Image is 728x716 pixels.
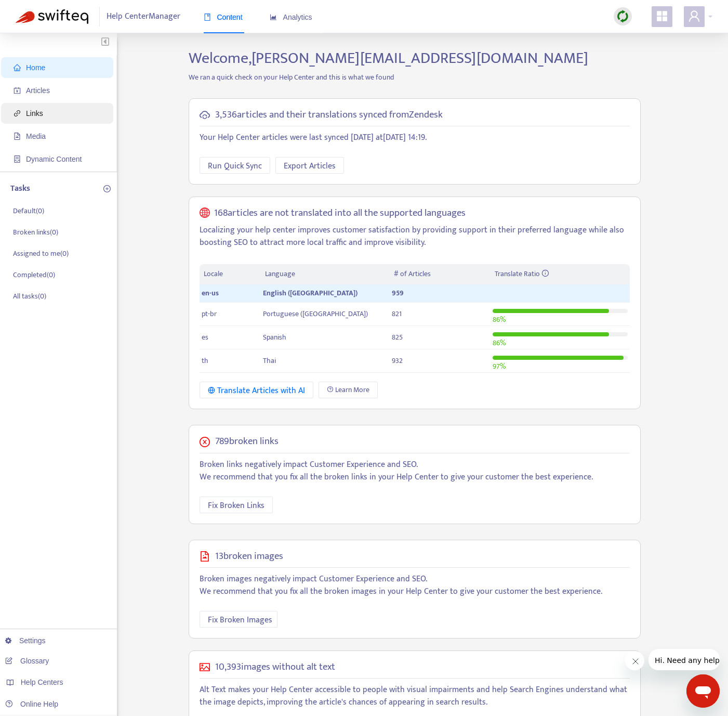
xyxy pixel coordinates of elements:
span: 959 [392,287,404,299]
th: # of Articles [390,264,490,284]
span: Export Articles [284,160,336,173]
p: We ran a quick check on your Help Center and this is what we found [181,72,648,83]
th: Locale [200,264,261,284]
span: Run Quick Sync [208,160,262,173]
button: Export Articles [275,157,344,174]
div: Translate Articles with AI [208,384,305,397]
button: Run Quick Sync [200,157,270,174]
h5: 789 broken links [215,436,279,448]
span: Help Centers [21,678,63,686]
p: All tasks ( 0 ) [13,291,46,302]
span: Media [26,132,46,140]
span: Articles [26,86,50,95]
iframe: Button to launch messaging window [686,674,720,708]
span: pt-br [202,308,217,320]
span: Welcome, [PERSON_NAME][EMAIL_ADDRESS][DOMAIN_NAME] [189,45,588,71]
span: 825 [392,331,403,343]
span: th [202,355,208,367]
button: Fix Broken Images [200,611,277,628]
th: Language [261,264,390,284]
button: Fix Broken Links [200,497,273,513]
span: cloud-sync [200,110,210,120]
a: Glossary [5,657,49,665]
p: Broken links ( 0 ) [13,227,58,238]
iframe: Message from company [648,649,720,670]
span: link [14,110,21,117]
span: file-image [200,551,210,562]
img: sync.dc5367851b00ba804db3.png [616,10,629,23]
div: Translate Ratio [495,268,626,280]
span: Fix Broken Links [208,499,264,512]
span: Spanish [263,331,286,343]
span: close-circle [200,437,210,447]
p: Tasks [10,183,30,195]
p: Broken images negatively impact Customer Experience and SEO. We recommend that you fix all the br... [200,573,630,598]
span: Content [204,13,243,21]
p: Broken links negatively impact Customer Experience and SEO. We recommend that you fix all the bro... [200,459,630,484]
h5: 10,393 images without alt text [215,661,335,673]
h5: 13 broken images [215,551,283,563]
span: book [204,14,211,21]
span: account-book [14,87,21,94]
p: Alt Text makes your Help Center accessible to people with visual impairments and help Search Engi... [200,684,630,709]
span: home [14,64,21,71]
span: Portuguese ([GEOGRAPHIC_DATA]) [263,308,368,320]
a: Settings [5,636,46,645]
span: Analytics [270,13,312,21]
a: Online Help [5,700,58,708]
span: 821 [392,308,402,320]
span: Learn More [335,384,369,396]
span: user [688,10,700,22]
span: Help Center Manager [107,7,180,27]
span: appstore [656,10,668,22]
p: Default ( 0 ) [13,205,44,216]
span: Hi. Need any help? [6,7,75,16]
iframe: Close message [625,651,645,671]
p: Assigned to me ( 0 ) [13,248,69,259]
span: 86 % [493,337,506,349]
a: Learn More [319,382,378,398]
span: global [200,207,210,219]
h5: 168 articles are not translated into all the supported languages [214,207,466,219]
span: English ([GEOGRAPHIC_DATA]) [263,287,358,299]
img: Swifteq [16,9,88,24]
span: container [14,155,21,163]
span: 932 [392,355,403,367]
span: Dynamic Content [26,155,82,163]
span: 86 % [493,314,506,326]
span: Links [26,109,43,118]
span: file-image [14,133,21,140]
p: Completed ( 0 ) [13,269,55,280]
button: Translate Articles with AI [200,382,313,398]
h5: 3,536 articles and their translations synced from Zendesk [215,109,443,121]
span: plus-circle [103,185,111,192]
span: en-us [202,287,219,299]
span: 97 % [493,360,506,372]
span: Thai [263,355,276,367]
p: Your Help Center articles were last synced [DATE] at [DATE] 14:19 . [200,132,630,144]
span: picture [200,662,210,672]
span: es [202,331,208,343]
span: Home [26,63,45,72]
span: area-chart [270,14,277,21]
span: Fix Broken Images [208,614,272,627]
p: Localizing your help center improves customer satisfaction by providing support in their preferre... [200,224,630,249]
